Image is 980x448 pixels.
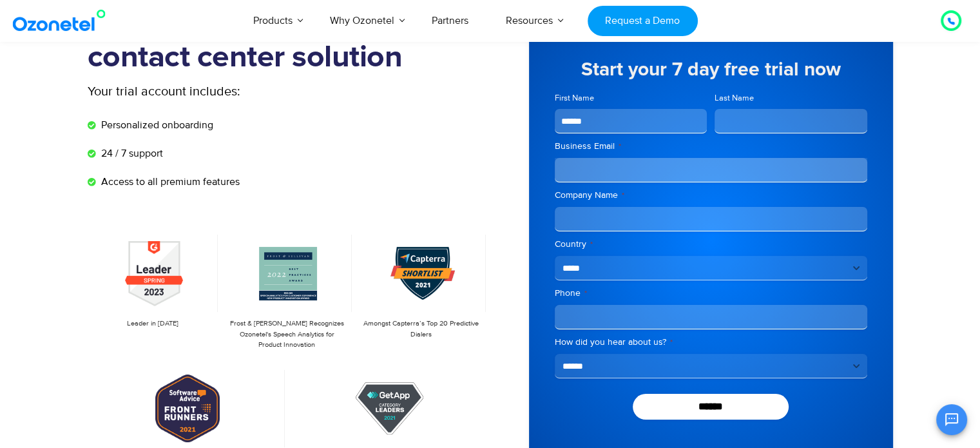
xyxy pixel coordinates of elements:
label: First Name [555,92,707,104]
label: Country [555,238,867,251]
h5: Start your 7 day free trial now [555,60,867,79]
label: Business Email [555,140,867,153]
p: Amongst Capterra’s Top 20 Predictive Dialers [362,318,479,340]
span: Access to all premium features [98,174,240,190]
label: Company Name [555,189,867,202]
span: 24 / 7 support [98,146,163,161]
span: Personalized onboarding [98,117,213,133]
label: How did you hear about us? [555,336,867,349]
button: Open chat [936,404,967,435]
p: Leader in [DATE] [94,318,211,329]
label: Phone [555,287,867,300]
label: Last Name [715,92,867,104]
p: Frost & [PERSON_NAME] Recognizes Ozonetel's Speech Analytics for Product Innovation [228,318,345,351]
p: Your trial account includes: [88,82,394,101]
a: Request a Demo [588,6,698,36]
